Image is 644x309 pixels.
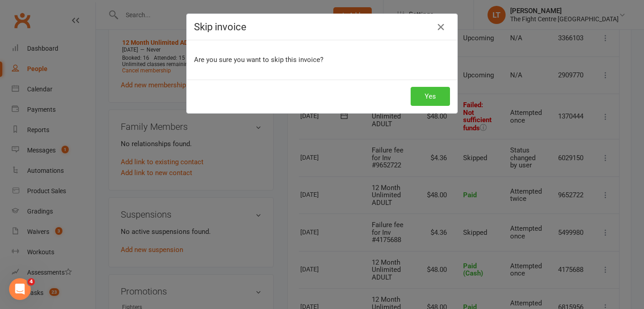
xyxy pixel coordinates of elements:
[28,278,35,285] span: 4
[9,278,31,300] iframe: Intercom live chat
[194,56,323,64] span: Are you sure you want to skip this invoice?
[434,20,448,34] button: Close
[411,87,450,106] button: Yes
[194,21,450,33] h4: Skip invoice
